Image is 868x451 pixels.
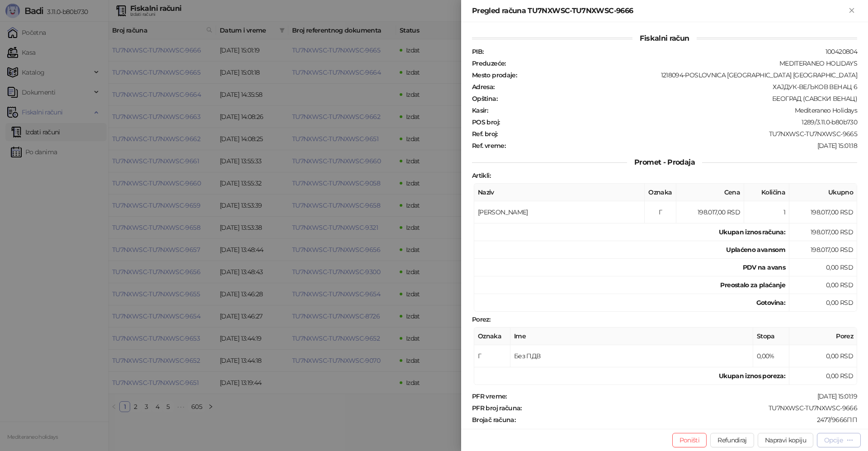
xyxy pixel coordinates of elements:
div: БЕОГРАД (САВСКИ ВЕНАЦ) [498,95,858,103]
td: 0,00% [753,345,789,367]
th: Ukupno [789,184,857,201]
strong: Preostalo za plaćanje [720,281,785,289]
div: Mediteraneo Holidays [489,106,858,114]
strong: Kasir : [472,106,488,114]
strong: Ref. broj : [472,130,498,138]
div: [DATE] 15:01:18 [506,142,858,150]
strong: PFR broj računa : [472,404,522,412]
span: Napravi kopiju [765,436,806,444]
span: Promet - Prodaja [627,158,702,166]
th: Porez [789,328,857,345]
td: Без ПДВ [510,345,753,367]
td: 0,00 RSD [789,259,857,276]
div: MEDITERANEO HOLIDAYS [507,59,858,67]
strong: PFR vreme : [472,392,507,400]
td: Г [645,201,676,223]
div: [DATE] 15:01:19 [508,392,858,400]
button: Opcije [817,433,861,447]
strong: PDV na avans [743,263,785,271]
strong: Porez : [472,315,490,323]
button: Poništi [672,433,707,447]
strong: Uplaćeno avansom [726,246,785,254]
div: Opcije [824,436,843,444]
strong: PIB : [472,47,483,56]
td: 198.017,00 RSD [789,241,857,259]
strong: Gotovina : [756,299,785,307]
strong: Adresa : [472,83,495,91]
th: Cena [676,184,744,201]
div: 2477/9666ПП [516,416,858,424]
td: Г [474,345,510,367]
strong: Ukupan iznos poreza: [719,372,785,380]
div: ХАЈДУК-ВЕЉКОВ ВЕНАЦ 6 [495,83,858,91]
strong: Mesto prodaje : [472,71,517,79]
td: 198.017,00 RSD [789,201,857,223]
th: Količina [744,184,789,201]
td: [PERSON_NAME] [474,201,645,223]
div: 100420804 [484,47,858,56]
strong: Opština : [472,95,497,103]
div: TU7NXWSC-TU7NXWSC-9665 [499,130,858,138]
strong: Preduzeće : [472,59,506,67]
th: Naziv [474,184,645,201]
span: Fiskalni račun [632,34,696,43]
div: 1218094-POSLOVNICA [GEOGRAPHIC_DATA] [GEOGRAPHIC_DATA] [518,71,858,79]
strong: Artikli : [472,171,491,180]
td: 0,00 RSD [789,276,857,294]
td: 0,00 RSD [789,367,857,385]
div: TU7NXWSC-TU7NXWSC-9666 [523,404,858,412]
strong: Ref. vreme : [472,142,505,150]
th: Oznaka [474,328,510,345]
strong: Brojač računa : [472,416,515,424]
button: Zatvori [846,5,857,16]
td: 198.017,00 RSD [789,223,857,241]
button: Refundiraj [710,433,754,447]
td: 198.017,00 RSD [676,201,744,223]
th: Ime [510,328,753,345]
strong: Ukupan iznos računa : [719,228,785,236]
td: 0,00 RSD [789,345,857,367]
td: 0,00 RSD [789,294,857,312]
div: 1289/3.11.0-b80b730 [500,118,858,126]
th: Stopa [753,328,789,345]
button: Napravi kopiju [758,433,813,447]
div: Pregled računa TU7NXWSC-TU7NXWSC-9666 [472,5,846,16]
td: 1 [744,201,789,223]
strong: POS broj : [472,118,500,126]
th: Oznaka [645,184,676,201]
